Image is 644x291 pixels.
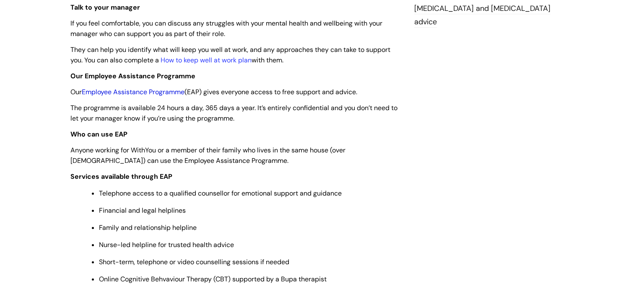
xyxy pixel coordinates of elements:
a: [MEDICAL_DATA] and [MEDICAL_DATA] advice [414,3,551,28]
span: They can help you identify what will keep you well at work, and any approaches they can take to s... [70,45,390,64]
span: The programme is available 24 hours a day, 365 days a year. It’s entirely confidential and you do... [70,103,397,123]
span: Talk to your manager [70,3,140,12]
span: Our Employee Assistance Programme [70,72,195,80]
strong: Services available through EAP [70,172,172,181]
span: Short-term, telephone or video counselling sessions if needed [99,258,289,266]
span: Our (EAP) gives everyone access to free support and advice. [70,88,357,96]
span: with them. [252,56,283,64]
span: Anyone working for WithYou or a member of their family who lives in the same house (over [DEMOGRA... [70,146,345,165]
span: Financial and legal helplines [99,206,186,215]
span: Online Cognitive Behvaviour Therapy (CBT) supported by a Bupa therapist [99,275,327,283]
strong: Who can use EAP [70,130,127,139]
span: Nurse-led helpline for trusted health advice [99,240,234,249]
span: Telephone access to a qualified counsellor for emotional support and guidance [99,189,342,198]
span: Family and relationship helpline [99,223,197,232]
a: Employee Assistance Programme [82,88,184,96]
span: If you feel comfortable, you can discuss any struggles with your mental health and wellbeing with... [70,19,382,38]
a: How to keep well at work plan [161,56,252,64]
